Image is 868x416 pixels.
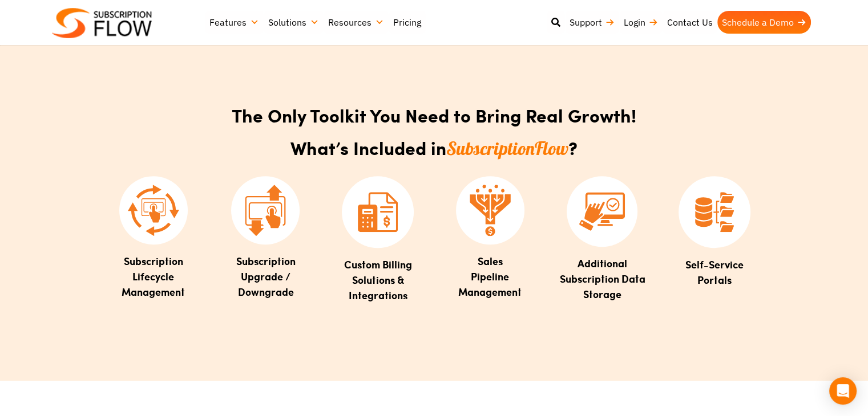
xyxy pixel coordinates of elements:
[205,11,264,34] a: Features
[98,137,771,159] h2: What’s Included in ?
[685,257,744,287] span: Self-Service Portals
[236,254,295,299] span: Subscription Upgrade / Downgrade
[717,11,811,34] a: Schedule a Demo
[344,257,412,303] span: Custom Billing Solutions & Integrations
[458,254,522,299] span: Sales Pipeline Management
[389,11,426,34] a: Pricing
[559,256,645,301] span: Additional Subscription Data Storage
[619,11,663,34] a: Login
[122,254,185,299] span: Subscription Lifecycle Management
[98,105,771,126] h2: The Only Toolkit You Need to Bring Real Growth!
[565,11,619,34] a: Support
[52,8,152,38] img: Subscriptionflow
[446,137,568,160] span: SubscriptionFlow
[829,377,857,405] div: Open Intercom Messenger
[663,11,717,34] a: Contact Us
[324,11,389,34] a: Resources
[264,11,324,34] a: Solutions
